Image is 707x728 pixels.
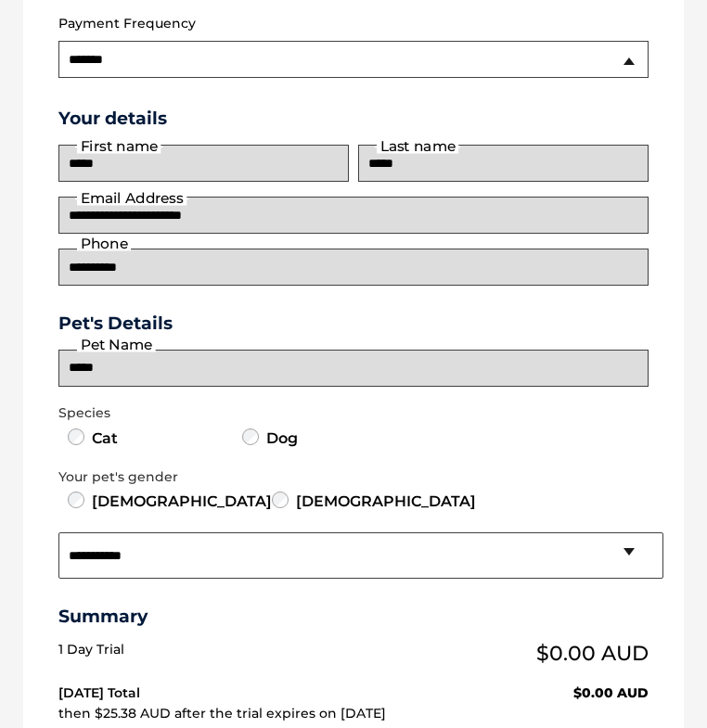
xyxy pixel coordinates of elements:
label: Email Address [77,191,186,205]
legend: Species [58,405,649,421]
td: $0.00 AUD [309,671,649,701]
h3: Summary [58,607,649,628]
td: $0.00 AUD [309,637,649,671]
h3: Your details [58,109,649,130]
td: [DATE] Total [58,671,309,701]
td: 1 Day Trial [58,637,309,671]
label: Payment Frequency [58,16,196,32]
legend: Your pet's gender [58,469,649,485]
label: Phone [77,236,131,250]
td: then $25.38 AUD after the trial expires on [DATE] [58,701,649,726]
h3: Pet's Details [51,313,656,335]
label: Last name [377,139,458,153]
label: First name [77,139,161,153]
